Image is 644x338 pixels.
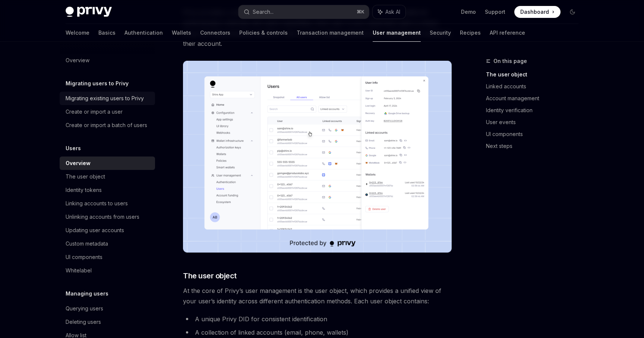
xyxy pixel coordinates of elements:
h5: Managing users [66,289,108,298]
span: At the core of Privy’s user management is the user object, which provides a unified view of your ... [183,285,452,306]
div: Unlinking accounts from users [66,212,139,221]
div: Querying users [66,304,103,313]
h5: Users [66,144,81,153]
a: Wallets [172,24,191,42]
span: The user object [183,271,237,281]
a: Basics [98,24,116,42]
div: Overview [66,56,89,65]
h5: Migrating users to Privy [66,79,129,88]
div: The user object [66,172,105,181]
a: Welcome [66,24,89,42]
a: UI components [60,250,155,264]
img: images/Users2.png [183,61,452,253]
div: Whitelabel [66,266,92,275]
a: User events [486,116,584,128]
div: Create or import a batch of users [66,121,147,130]
a: Connectors [200,24,230,42]
a: Custom metadata [60,237,155,250]
a: Authentication [124,24,163,42]
a: Whitelabel [60,264,155,277]
a: Demo [461,8,476,16]
a: Identity tokens [60,183,155,197]
a: User management [373,24,421,42]
div: Custom metadata [66,239,108,248]
a: Linking accounts to users [60,197,155,210]
span: Ask AI [385,8,400,16]
a: The user object [486,69,584,80]
a: Dashboard [514,6,561,18]
span: ⌘ K [357,9,364,15]
a: Overview [60,54,155,67]
a: Create or import a batch of users [60,119,155,132]
div: Identity tokens [66,186,102,195]
li: A unique Privy DID for consistent identification [183,314,452,324]
a: Next steps [486,140,584,152]
span: Dashboard [520,8,549,16]
div: Overview [66,159,91,168]
a: UI components [486,128,584,140]
button: Ask AI [373,5,405,19]
a: Querying users [60,302,155,315]
a: Updating user accounts [60,224,155,237]
a: API reference [490,24,525,42]
li: A collection of linked accounts (email, phone, wallets) [183,327,452,338]
a: Unlinking accounts from users [60,210,155,224]
div: Deleting users [66,318,101,326]
a: Recipes [460,24,481,42]
a: Create or import a user [60,105,155,119]
div: Updating user accounts [66,226,124,235]
button: Search...⌘K [239,5,369,19]
a: Linked accounts [486,80,584,92]
a: Account management [486,92,584,104]
div: Linking accounts to users [66,199,128,208]
button: Toggle dark mode [566,6,578,18]
a: Migrating existing users to Privy [60,92,155,105]
a: Security [430,24,451,42]
a: Deleting users [60,315,155,329]
div: Migrating existing users to Privy [66,94,144,103]
div: Search... [253,7,274,16]
a: Support [485,8,505,16]
div: Create or import a user [66,107,123,116]
a: Policies & controls [239,24,288,42]
a: The user object [60,170,155,183]
a: Identity verification [486,104,584,116]
img: dark logo [66,7,112,17]
a: Transaction management [297,24,364,42]
a: Overview [60,157,155,170]
span: On this page [493,57,527,66]
div: UI components [66,253,102,262]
